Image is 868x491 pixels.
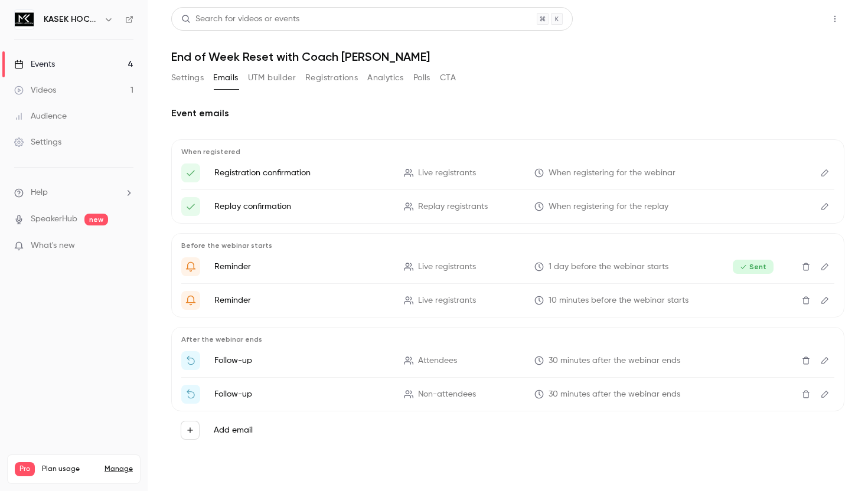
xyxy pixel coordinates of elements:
li: Get Ready for '{{ event_name }}' tomorrow! [181,257,834,276]
p: Replay confirmation [214,201,390,212]
button: Edit [815,385,834,404]
button: Settings [171,68,204,87]
label: Add email [214,424,253,436]
button: Polls [413,68,430,87]
button: CTA [440,68,456,87]
span: Pro [15,462,35,476]
span: Sent [733,260,774,274]
img: KASEK HOCKEY [15,10,34,29]
p: After the webinar ends [181,335,834,344]
li: Thanks for attending {{ event_name }} [181,351,834,370]
button: Delete [797,385,815,404]
p: When registered [181,147,834,156]
a: Manage [105,464,133,474]
button: Edit [815,197,834,216]
p: Registration confirmation [214,167,390,179]
div: Audience [14,110,67,122]
span: When registering for the webinar [549,167,676,179]
button: UTM builder [248,68,296,87]
button: Edit [815,291,834,310]
li: help-dropdown-opener [14,186,133,199]
h1: End of Week Reset with Coach [PERSON_NAME] [171,50,844,64]
button: Edit [815,351,834,370]
span: When registering for the replay [549,201,668,213]
button: Delete [797,351,815,370]
span: Live registrants [418,261,476,273]
span: 30 minutes after the webinar ends [549,355,680,367]
div: Videos [14,84,56,96]
span: Live registrants [418,167,476,179]
li: Here's your access link to {{ event_name }}! [181,197,834,216]
p: Reminder [214,294,390,306]
li: Here's your access link to {{ event_name }}! [181,163,834,182]
li: {{ event_name }} is about to go live [181,291,834,310]
button: Delete [797,257,815,276]
span: 10 minutes before the webinar starts [549,294,688,307]
button: Emails [213,68,238,87]
p: Follow-up [214,355,390,366]
button: Delete [797,291,815,310]
button: Analytics [367,68,404,87]
li: Watch the replay of {{ event_name }} [181,385,834,404]
button: Registrations [305,68,358,87]
button: Edit [815,163,834,182]
span: Help [31,186,48,199]
span: 30 minutes after the webinar ends [549,388,680,401]
span: Non-attendees [418,388,476,401]
span: 1 day before the webinar starts [549,261,668,273]
span: Attendees [418,355,457,367]
div: Search for videos or events [181,13,299,25]
span: new [84,214,108,225]
span: Live registrants [418,294,476,307]
p: Before the webinar starts [181,241,834,250]
button: Edit [815,257,834,276]
button: Share [769,7,816,31]
p: Reminder [214,261,390,273]
div: Settings [14,136,61,148]
span: Replay registrants [418,201,488,213]
h6: KASEK HOCKEY [44,14,99,25]
span: Plan usage [42,464,97,474]
p: Follow-up [214,388,390,400]
a: SpeakerHub [31,213,77,225]
h2: Event emails [171,106,844,120]
span: What's new [31,240,75,252]
div: Events [14,58,55,70]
